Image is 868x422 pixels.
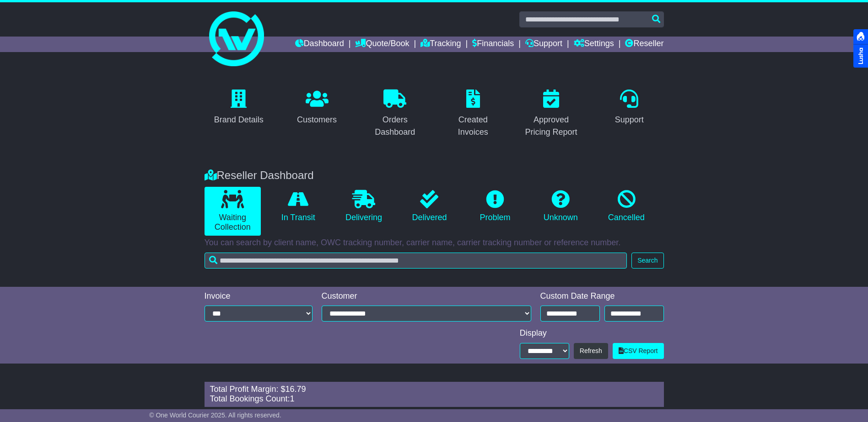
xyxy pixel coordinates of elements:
a: Delivered [401,187,458,226]
a: Created Invoices [439,86,508,142]
div: Created Invoices [445,114,502,138]
div: Customer [322,291,531,301]
a: Dashboard [295,37,344,52]
div: Invoice [205,291,313,301]
a: Financials [472,37,514,52]
p: You can search by client name, OWC tracking number, carrier name, carrier tracking number or refe... [205,238,664,248]
a: Waiting Collection [205,187,261,236]
div: Orders Dashboard [367,114,424,138]
div: Total Profit Margin: $ [210,385,658,395]
a: Tracking [421,37,461,52]
a: Problem [467,187,523,226]
div: Brand Details [214,114,264,126]
a: Support [609,86,650,129]
a: Customers [291,86,343,129]
button: Refresh [574,343,608,359]
a: Support [525,37,562,52]
div: Approved Pricing Report [523,114,580,138]
a: In Transit [270,187,326,226]
a: Brand Details [208,86,270,129]
span: 1 [290,394,295,403]
a: Reseller [625,37,663,52]
button: Search [631,253,663,269]
div: Display [520,328,664,338]
div: Total Bookings Count: [210,394,658,404]
a: CSV Report [613,343,664,359]
div: Reseller Dashboard [200,169,669,182]
a: Delivering [335,187,392,226]
div: Customers [297,114,337,126]
div: Custom Date Range [540,291,664,301]
span: © One World Courier 2025. All rights reserved. [149,411,281,419]
div: Support [615,114,644,126]
a: Unknown [533,187,589,226]
span: 16.79 [286,385,306,394]
a: Quote/Book [355,37,409,52]
a: Settings [574,37,614,52]
a: Cancelled [598,187,654,226]
a: Approved Pricing Report [517,86,586,142]
a: Orders Dashboard [361,86,430,142]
